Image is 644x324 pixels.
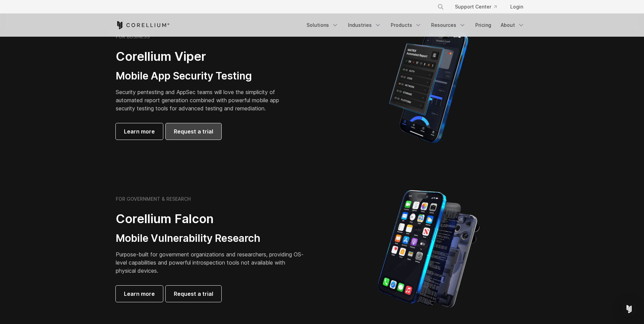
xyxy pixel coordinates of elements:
[174,290,213,298] span: Request a trial
[471,19,495,31] a: Pricing
[621,301,637,317] div: Open Intercom Messenger
[435,1,447,13] button: Search
[124,290,155,298] span: Learn more
[427,19,470,31] a: Resources
[116,196,191,202] h6: FOR GOVERNMENT & RESEARCH
[378,27,480,146] img: Corellium MATRIX automated report on iPhone showing app vulnerability test results across securit...
[116,123,163,140] a: Learn more
[387,19,426,31] a: Products
[378,190,480,308] img: iPhone model separated into the mechanics used to build the physical device.
[166,123,221,140] a: Request a trial
[116,286,163,302] a: Learn more
[116,21,170,29] a: Corellium Home
[166,286,221,302] a: Request a trial
[116,232,306,245] h3: Mobile Vulnerability Research
[302,19,529,31] div: Navigation Menu
[449,1,502,13] a: Support Center
[302,19,343,31] a: Solutions
[124,127,155,136] span: Learn more
[116,211,306,227] h2: Corellium Falcon
[505,1,529,13] a: Login
[116,49,290,64] h2: Corellium Viper
[116,250,306,275] p: Purpose-built for government organizations and researchers, providing OS-level capabilities and p...
[344,19,385,31] a: Industries
[174,127,213,136] span: Request a trial
[116,88,290,112] p: Security pentesting and AppSec teams will love the simplicity of automated report generation comb...
[497,19,529,31] a: About
[429,1,529,13] div: Navigation Menu
[116,70,290,83] h3: Mobile App Security Testing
